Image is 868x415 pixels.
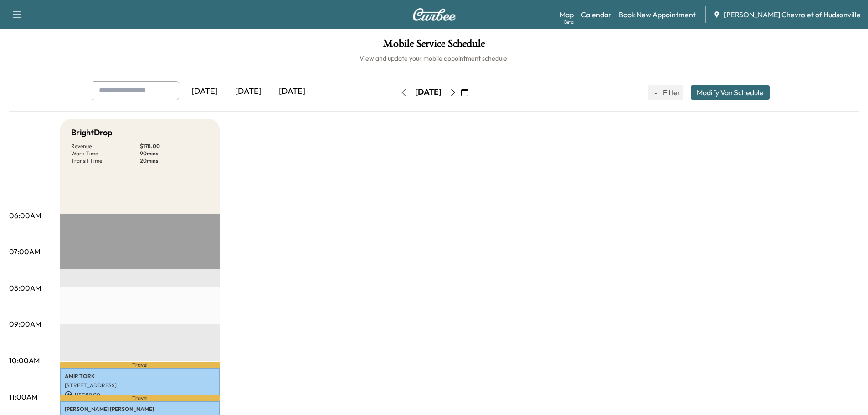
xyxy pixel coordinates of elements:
[65,405,215,413] p: [PERSON_NAME] [PERSON_NAME]
[415,87,442,98] div: [DATE]
[9,38,859,54] h1: Mobile Service Schedule
[724,9,861,20] span: [PERSON_NAME] Chevrolet of Hudsonville
[140,157,209,164] p: 20 mins
[65,373,215,380] p: AMIR TORK
[71,150,140,157] p: Work Time
[65,382,215,389] p: [STREET_ADDRESS]
[140,143,209,150] p: $ 178.00
[226,81,270,102] div: [DATE]
[691,85,770,100] button: Modify Van Schedule
[9,282,41,293] p: 08:00AM
[60,362,220,368] p: Travel
[71,143,140,150] p: Revenue
[183,81,226,102] div: [DATE]
[65,391,215,399] p: USD 89.00
[71,157,140,164] p: Transit Time
[9,246,40,257] p: 07:00AM
[648,85,683,100] button: Filter
[564,19,574,26] div: Beta
[9,210,41,221] p: 06:00AM
[663,87,679,98] span: Filter
[619,9,696,20] a: Book New Appointment
[140,150,209,157] p: 90 mins
[412,8,456,21] img: Curbee Logo
[9,391,37,402] p: 11:00AM
[270,81,314,102] div: [DATE]
[71,126,113,139] h5: BrightDrop
[9,318,41,329] p: 09:00AM
[9,54,859,63] h6: View and update your mobile appointment schedule.
[9,355,40,366] p: 10:00AM
[581,9,611,20] a: Calendar
[560,9,574,20] a: MapBeta
[60,395,220,401] p: Travel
